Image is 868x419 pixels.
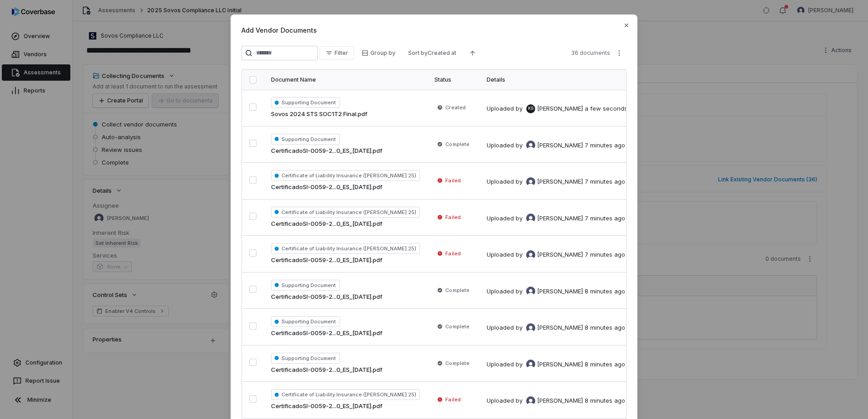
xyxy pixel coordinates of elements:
div: 8 minutes ago [585,323,625,332]
div: 8 minutes ago [585,360,625,369]
button: Ascending [464,46,482,60]
div: by [516,214,583,223]
img: Kourtney Shields avatar [526,396,535,405]
svg: Ascending [469,49,476,57]
span: CertificadoSI-0059-2...0_ES_[DATE].pdf [271,183,382,192]
div: Uploaded [487,323,625,332]
div: by [516,250,583,259]
button: More actions [612,46,626,60]
span: Certificate of Liability Insurance ([PERSON_NAME] 25) [271,207,420,218]
div: by [516,141,583,150]
span: Add Vendor Documents [242,25,626,35]
span: 36 documents [571,49,610,57]
div: by [516,104,583,113]
img: Kourtney Shields avatar [526,250,535,259]
div: by [516,177,583,186]
div: 8 minutes ago [585,287,625,296]
div: by [516,360,583,369]
button: Group by [356,46,401,60]
span: [PERSON_NAME] [537,250,583,259]
div: 7 minutes ago [585,250,625,259]
div: 7 minutes ago [585,177,625,186]
span: Supporting Document [271,316,340,327]
img: Kourtney Shields avatar [526,141,535,150]
div: Uploaded [487,141,625,150]
span: CertificadoSI-0059-2...0_ES_[DATE].pdf [271,402,382,411]
span: Certificate of Liability Insurance ([PERSON_NAME] 25) [271,243,420,254]
span: Supporting Document [271,280,340,291]
img: Kourtney Shields avatar [526,214,535,223]
span: [PERSON_NAME] [537,396,583,405]
span: CertificadoSI-0059-2...0_ES_[DATE].pdf [271,365,382,375]
span: Failed [445,396,460,403]
span: Failed [445,177,460,184]
span: [PERSON_NAME] [537,214,583,223]
span: Complete [445,287,469,294]
span: Sovos 2024 STS SOC1T2 Final.pdf [271,110,367,119]
span: [PERSON_NAME] [537,177,583,186]
span: Failed [445,214,460,221]
span: Supporting Document [271,97,340,108]
div: by [516,323,583,332]
div: Uploaded [487,396,625,405]
span: CertificadoSI-0059-2...0_ES_[DATE].pdf [271,292,382,302]
div: Uploaded [487,104,640,113]
img: Kourtney Shields avatar [526,323,535,332]
span: Filter [335,49,348,57]
button: Filter [320,46,354,60]
span: Complete [445,323,469,330]
div: Uploaded [487,214,625,223]
div: 7 minutes ago [585,141,625,150]
span: CertificadoSI-0059-2...0_ES_[DATE].pdf [271,256,382,265]
div: 7 minutes ago [585,214,625,223]
span: [PERSON_NAME] [537,323,583,332]
span: CertificadoSI-0059-2...0_ES_[DATE].pdf [271,329,382,338]
img: Kourtney Shields avatar [526,177,535,186]
span: KS [526,104,535,113]
span: Created [445,104,465,111]
span: [PERSON_NAME] [537,360,583,369]
span: CertificadoSI-0059-2...0_ES_[DATE].pdf [271,146,382,156]
div: Uploaded [487,177,625,186]
span: Supporting Document [271,353,340,364]
img: Kourtney Shields avatar [526,360,535,369]
div: Details [487,76,699,83]
div: Uploaded [487,360,625,369]
div: by [516,396,583,405]
span: Certificate of Liability Insurance ([PERSON_NAME] 25) [271,170,420,181]
span: [PERSON_NAME] [537,104,583,113]
span: Failed [445,250,460,257]
div: by [516,287,583,296]
button: Sort byCreated at [403,46,462,60]
span: CertificadoSI-0059-2...0_ES_[DATE].pdf [271,219,382,229]
div: Uploaded [487,287,625,296]
div: Uploaded [487,250,625,259]
span: Complete [445,360,469,367]
div: 8 minutes ago [585,396,625,405]
div: Document Name [271,76,420,83]
div: a few seconds ago [585,104,640,113]
span: Supporting Document [271,134,340,145]
span: [PERSON_NAME] [537,141,583,150]
div: Status [434,76,472,83]
span: [PERSON_NAME] [537,287,583,296]
img: Kourtney Shields avatar [526,287,535,296]
span: Complete [445,141,469,148]
span: Certificate of Liability Insurance ([PERSON_NAME] 25) [271,389,420,400]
